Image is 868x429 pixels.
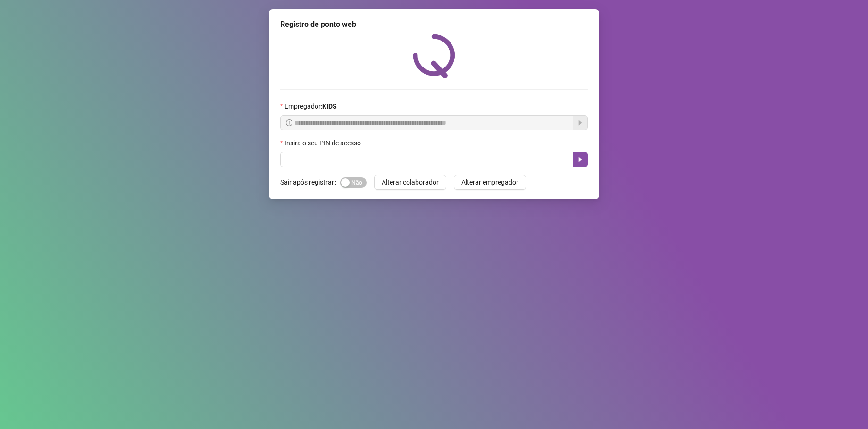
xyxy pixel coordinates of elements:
[382,177,439,187] span: Alterar colaborador
[284,101,337,111] span: Empregador :
[322,102,337,110] strong: KIDS
[413,34,455,78] img: QRPoint
[576,156,584,163] span: caret-right
[374,175,446,190] button: Alterar colaborador
[286,119,292,126] span: info-circle
[280,138,367,148] label: Insira o seu PIN de acesso
[280,175,340,190] label: Sair após registrar
[454,175,526,190] button: Alterar empregador
[461,177,518,187] span: Alterar empregador
[280,19,588,30] div: Registro de ponto web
